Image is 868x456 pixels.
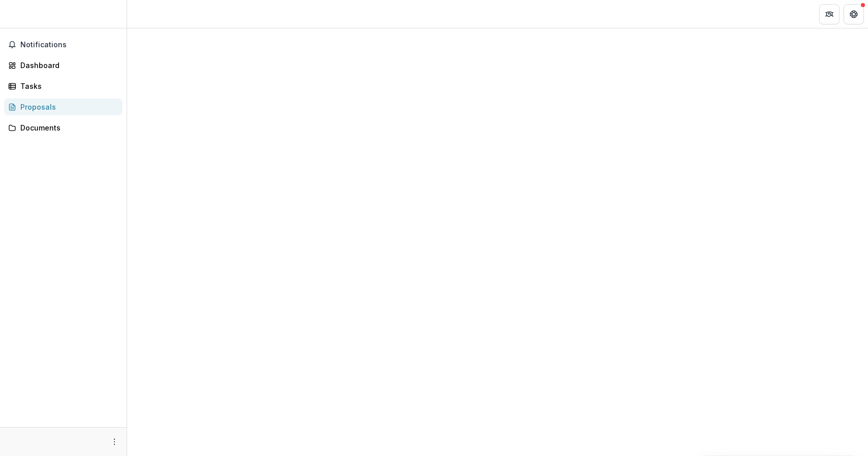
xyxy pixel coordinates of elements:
a: Tasks [4,78,123,94]
div: Dashboard [20,60,114,71]
div: Tasks [20,81,114,91]
div: Documents [20,122,114,133]
button: Notifications [4,37,123,53]
span: Notifications [20,41,118,49]
a: Dashboard [4,57,123,74]
button: More [108,436,121,448]
a: Documents [4,119,123,136]
button: Get Help [844,4,864,24]
button: Partners [819,4,840,24]
a: Proposals [4,99,123,115]
div: Proposals [20,102,114,112]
